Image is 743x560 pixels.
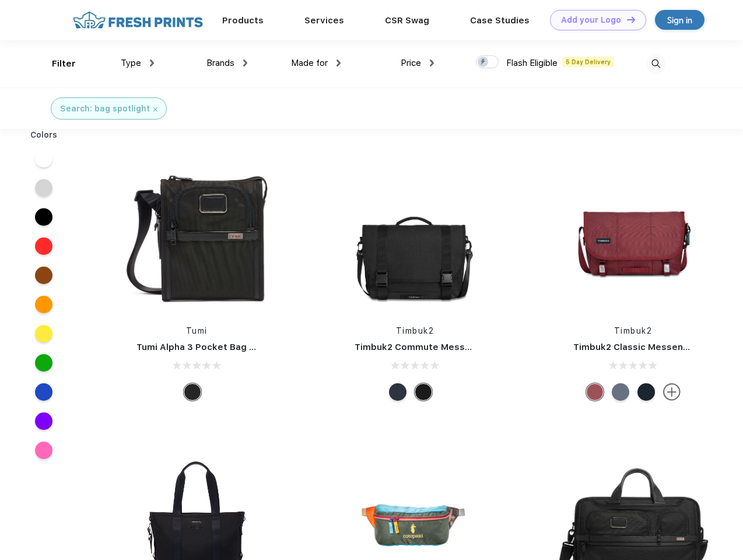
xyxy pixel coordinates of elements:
[119,158,274,313] img: func=resize&h=266
[655,10,705,30] a: Sign in
[667,13,692,27] div: Sign in
[60,103,150,115] div: Search: bag spotlight
[153,107,157,111] img: filter_cancel.svg
[401,58,421,68] span: Price
[646,54,665,73] img: desktop_search.svg
[69,10,206,30] img: fo%20logo%202.webp
[355,342,511,352] a: Timbuk2 Commute Messenger Bag
[337,60,341,66] img: dropdown.png
[612,383,629,401] div: Eco Lightbeam
[52,57,76,71] div: Filter
[186,326,208,335] a: Tumi
[184,383,201,401] div: Black
[586,383,604,401] div: Eco Collegiate Red
[430,60,434,66] img: dropdown.png
[222,15,264,26] a: Products
[415,383,432,401] div: Eco Black
[291,58,328,68] span: Made for
[206,58,234,68] span: Brands
[573,342,718,352] a: Timbuk2 Classic Messenger Bag
[556,158,711,313] img: func=resize&h=266
[22,129,66,141] div: Colors
[389,383,406,401] div: Eco Nautical
[663,383,681,401] img: more.svg
[337,158,492,313] img: func=resize&h=266
[614,326,653,335] a: Timbuk2
[561,15,621,25] div: Add your Logo
[243,60,247,66] img: dropdown.png
[562,57,614,67] span: 5 Day Delivery
[136,342,273,352] a: Tumi Alpha 3 Pocket Bag Small
[637,383,655,401] div: Eco Monsoon
[506,58,558,68] span: Flash Eligible
[627,16,635,23] img: DT
[396,326,434,335] a: Timbuk2
[121,58,141,68] span: Type
[150,60,154,66] img: dropdown.png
